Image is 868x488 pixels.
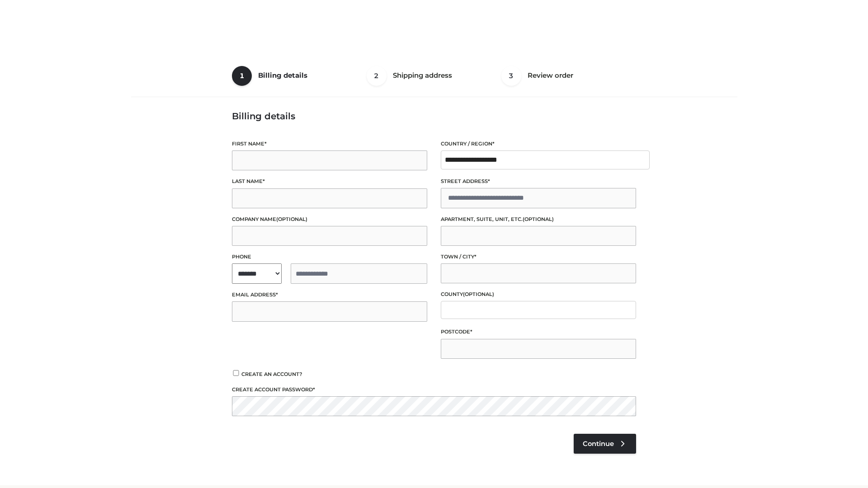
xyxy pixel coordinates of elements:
span: 2 [367,66,387,86]
a: Continue [574,434,636,454]
label: Last name [232,177,427,186]
label: Postcode [441,328,636,336]
label: Phone [232,253,427,261]
label: Apartment, suite, unit, etc. [441,215,636,224]
span: (optional) [463,291,494,297]
label: First name [232,140,427,148]
span: Billing details [258,71,307,80]
span: Review order [528,71,573,80]
label: Email address [232,291,427,299]
span: Shipping address [393,71,452,80]
span: (optional) [523,216,554,222]
label: Create account password [232,385,636,394]
label: Country / Region [441,140,636,148]
input: Create an account? [232,370,240,376]
label: Street address [441,177,636,186]
span: 3 [501,66,521,86]
span: 1 [232,66,252,86]
span: Create an account? [241,371,302,377]
label: County [441,290,636,299]
span: (optional) [276,216,307,222]
span: Continue [583,440,614,448]
h3: Billing details [232,111,636,122]
label: Town / City [441,253,636,261]
label: Company name [232,215,427,224]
